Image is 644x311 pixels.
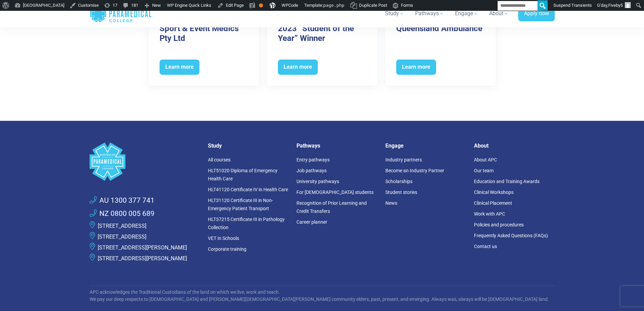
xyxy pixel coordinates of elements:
[278,14,366,43] h3: QLD Training Awards 2023 “Student of the Year” Winner
[90,3,152,25] a: Australian Paramedical College
[98,244,187,251] a: [STREET_ADDRESS][PERSON_NAME]
[474,244,497,249] a: Contact us
[474,233,548,238] a: Frequently Asked Questions (FAQs)
[474,157,497,162] a: About APC
[474,200,512,206] a: Clinical Placement
[296,200,367,214] a: Recognition of Prior Learning and Credit Transfers
[385,179,412,184] a: Scholarships
[296,219,327,225] a: Career planner
[296,190,374,195] a: For [DEMOGRAPHIC_DATA] students
[208,142,289,149] h5: Study
[296,168,327,173] a: Job pathways
[474,211,505,217] a: Work with APC
[451,4,482,23] a: Engage
[474,142,555,149] h5: About
[160,14,248,43] h3: APC Partners with Sport & Event Medics Pty Ltd
[208,157,231,162] a: All courses
[208,217,285,230] a: HLT37215 Certificate III in Pathology Collection
[296,142,377,149] h5: Pathways
[474,190,514,195] a: Clinical Workshops
[608,3,623,8] span: Fiveby5
[90,208,154,219] a: NZ 0800 005 689
[518,6,555,22] a: Apply now
[98,255,187,262] a: [STREET_ADDRESS][PERSON_NAME]
[160,60,199,75] span: Learn more
[385,190,417,195] a: Student stories
[208,246,246,252] a: Corporate training
[296,179,339,184] a: University pathways
[98,223,146,229] a: [STREET_ADDRESS]
[385,142,466,149] h5: Engage
[381,4,408,23] a: Study
[474,168,494,173] a: Our team
[259,3,263,7] div: OK
[485,4,513,23] a: About
[98,234,146,240] a: [STREET_ADDRESS]
[396,60,436,75] span: Learn more
[323,3,344,8] span: page.php
[474,179,540,184] a: Education and Training Awards
[296,157,330,162] a: Entry pathways
[90,195,154,206] a: AU 1300 377 741
[474,222,524,227] a: Policies and procedures
[385,168,444,173] a: Become an Industry Partner
[278,60,318,75] span: Learn more
[208,168,278,181] a: HLT51020 Diploma of Emergency Health Care
[411,4,448,23] a: Pathways
[208,236,239,241] a: VET In Schools
[208,187,288,192] a: HLT41120 Certificate IV in Health Care
[208,198,273,211] a: HLT31120 Certificate III in Non-Emergency Patient Transport
[385,157,422,162] a: Industry partners
[385,200,397,206] a: News
[90,142,200,181] a: Space
[90,289,555,303] p: APC acknowledges the Traditional Custodians of the land on which we live, work and teach. We pay ...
